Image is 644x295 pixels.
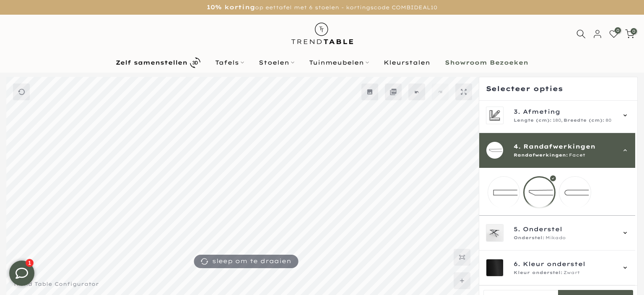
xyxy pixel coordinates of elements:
a: Tafels [208,57,252,68]
a: Showroom Bezoeken [438,57,536,68]
img: trend-table [286,15,359,52]
b: Showroom Bezoeken [445,60,528,65]
b: Zelf samenstellen [116,60,187,65]
iframe: toggle-frame [1,252,43,294]
strong: 10% korting [207,3,255,11]
p: op eettafel met 6 stoelen - kortingscode COMBIDEAL10 [10,2,634,13]
a: Stoelen [252,57,302,68]
span: 0 [631,28,637,34]
a: Tuinmeubelen [302,57,377,68]
span: 0 [615,27,621,34]
a: 0 [625,29,634,39]
a: Zelf samenstellen [109,55,208,70]
a: Kleurstalen [377,57,438,68]
a: 0 [609,29,618,39]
